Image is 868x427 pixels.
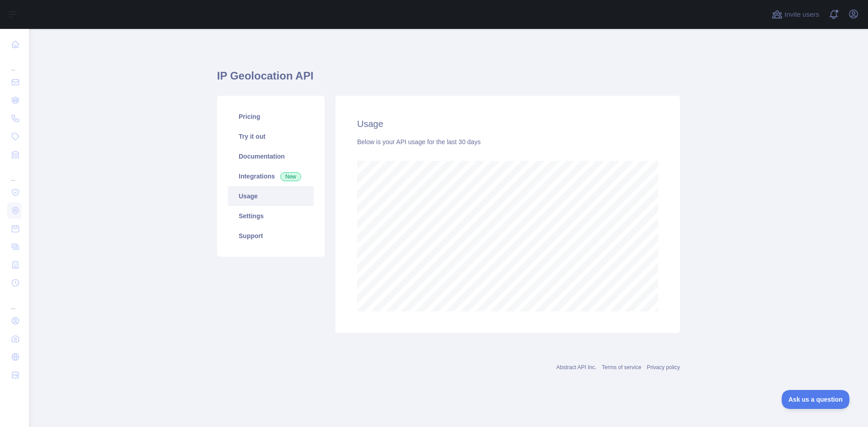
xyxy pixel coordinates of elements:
[7,164,22,183] div: ...
[647,364,680,371] a: Privacy policy
[228,107,314,127] a: Pricing
[7,293,22,311] div: ...
[280,172,301,181] span: New
[7,54,22,72] div: ...
[228,127,314,146] a: Try it out
[228,226,314,246] a: Support
[770,7,821,22] button: Invite users
[357,117,658,130] h2: Usage
[357,137,658,146] div: Below is your API usage for the last 30 days
[228,166,314,186] a: Integrations New
[784,9,819,20] span: Invite users
[228,206,314,226] a: Settings
[782,390,850,409] iframe: Toggle Customer Support
[217,69,680,90] h1: IP Geolocation API
[228,186,314,206] a: Usage
[557,364,597,371] a: Abstract API Inc.
[602,364,641,371] a: Terms of service
[228,146,314,166] a: Documentation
